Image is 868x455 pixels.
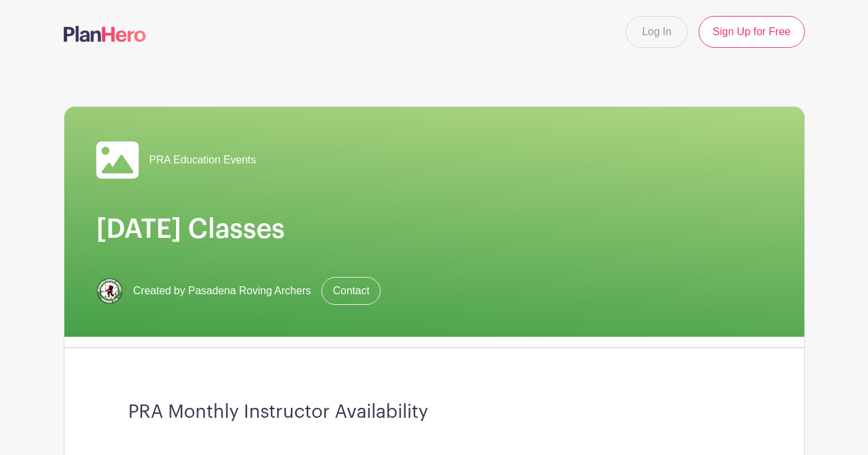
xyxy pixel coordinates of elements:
[133,283,311,299] span: Created by Pasadena Roving Archers
[96,213,772,245] h1: [DATE] Classes
[64,26,146,42] img: logo-507f7623f17ff9eddc593b1ce0a138ce2505c220e1c5a4e2b4648c50719b7d32.svg
[626,16,688,48] a: Log In
[149,152,256,168] span: PRA Education Events
[96,278,123,304] img: 66f2d46b4c10d30b091a0621_Mask%20group.png
[321,277,381,305] a: Contact
[699,16,804,48] a: Sign Up for Free
[128,401,740,424] h3: PRA Monthly Instructor Availability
